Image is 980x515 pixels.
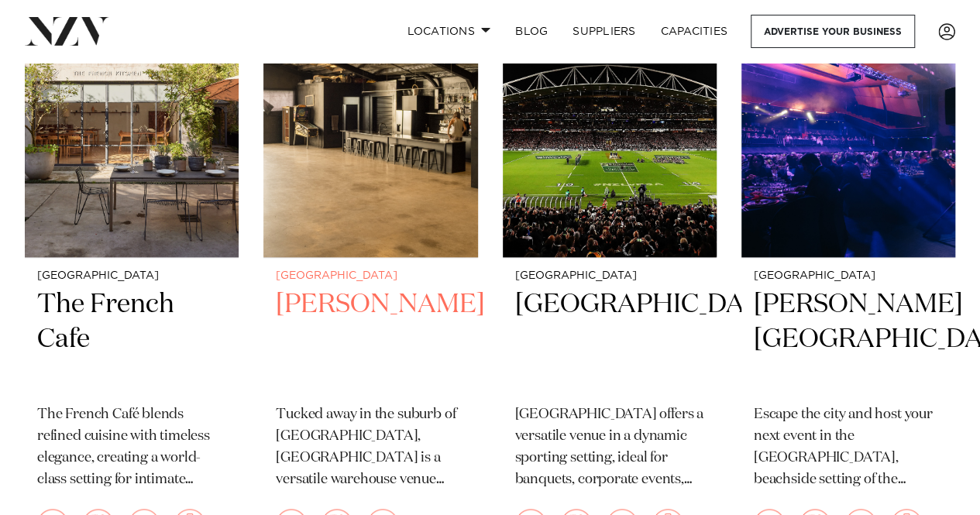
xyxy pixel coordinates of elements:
[37,287,226,392] h2: The French Cafe
[394,15,503,48] a: Locations
[560,15,648,48] a: SUPPLIERS
[276,404,465,491] p: Tucked away in the suburb of [GEOGRAPHIC_DATA], [GEOGRAPHIC_DATA] is a versatile warehouse venue ...
[648,15,741,48] a: Capacities
[515,287,704,392] h2: [GEOGRAPHIC_DATA]
[276,270,465,282] small: [GEOGRAPHIC_DATA]
[37,270,226,282] small: [GEOGRAPHIC_DATA]
[515,270,704,282] small: [GEOGRAPHIC_DATA]
[751,15,915,48] a: Advertise your business
[754,287,943,392] h2: [PERSON_NAME][GEOGRAPHIC_DATA]
[37,404,226,491] p: The French Café blends refined cuisine with timeless elegance, creating a world-class setting for...
[515,404,704,491] p: [GEOGRAPHIC_DATA] offers a versatile venue in a dynamic sporting setting, ideal for banquets, cor...
[503,15,560,48] a: BLOG
[276,287,465,392] h2: [PERSON_NAME]
[754,404,943,491] p: Escape the city and host your next event in the [GEOGRAPHIC_DATA], beachside setting of the [PERS...
[25,17,109,45] img: nzv-logo.png
[754,270,943,282] small: [GEOGRAPHIC_DATA]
